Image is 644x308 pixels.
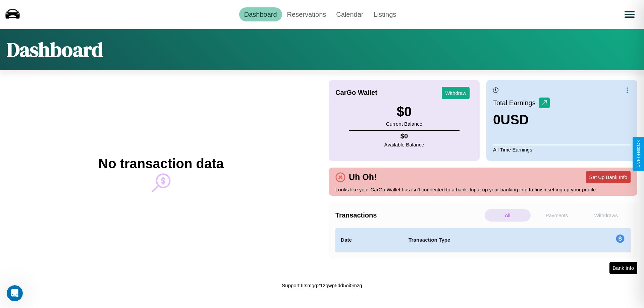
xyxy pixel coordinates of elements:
[485,209,531,222] p: All
[409,236,561,244] h4: Transaction Type
[331,7,368,21] a: Calendar
[335,89,377,97] h4: CarGo Wallet
[239,7,282,21] a: Dashboard
[384,132,424,140] h4: $ 0
[341,236,398,244] h4: Date
[384,140,424,149] p: Available Balance
[493,112,550,127] h3: 0 USD
[534,209,580,222] p: Payments
[98,156,223,171] h2: No transaction data
[345,172,380,182] h4: Uh Oh!
[620,5,639,24] button: Open menu
[442,87,470,99] button: Withdraw
[386,119,422,128] p: Current Balance
[368,7,401,21] a: Listings
[493,97,539,109] p: Total Earnings
[7,285,23,301] iframe: Intercom live chat
[335,185,631,194] p: Looks like your CarGo Wallet has isn't connected to a bank. Input up your banking info to finish ...
[386,104,422,119] h3: $ 0
[335,211,483,219] h4: Transactions
[282,7,331,21] a: Reservations
[335,228,631,252] table: simple table
[583,209,629,222] p: Withdraws
[609,262,637,274] button: Bank Info
[282,281,362,290] p: Support ID: mgg212gwp5dd5oi0mzg
[586,171,631,183] button: Set Up Bank Info
[636,140,641,168] div: Give Feedback
[7,36,103,63] h1: Dashboard
[493,145,631,154] p: All Time Earnings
